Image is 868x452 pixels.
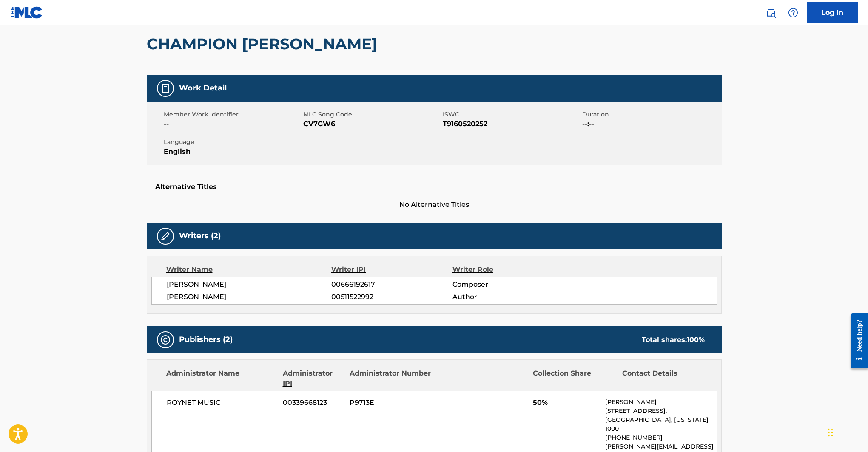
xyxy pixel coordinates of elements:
p: [PERSON_NAME] [605,398,716,407]
img: Writers [160,231,171,241]
span: [PERSON_NAME] [167,280,332,290]
div: Administrator IPI [283,368,343,389]
img: help [788,8,798,18]
span: 00339668123 [283,398,343,408]
span: 100 % [687,336,705,344]
h5: Work Detail [179,83,227,93]
span: ROYNET MUSIC [167,398,277,408]
div: Administrator Number [350,368,432,389]
div: Administrator Name [166,368,276,389]
img: MLC Logo [10,6,43,19]
span: MLC Song Code [303,110,441,119]
div: Writer Name [166,265,332,275]
span: Duration [582,110,720,119]
img: search [766,8,776,18]
a: Log In [807,2,858,23]
span: [PERSON_NAME] [167,292,332,302]
h5: Alternative Titles [155,183,713,191]
h5: Writers (2) [179,231,221,241]
span: 00666192617 [331,280,452,290]
span: ISWC [443,110,580,119]
span: -- [164,119,301,129]
span: No Alternative Titles [147,200,722,210]
span: T9160520252 [443,119,580,129]
p: [GEOGRAPHIC_DATA], [US_STATE] 10001 [605,415,716,433]
div: Writer Role [452,265,563,275]
div: Contact Details [622,368,705,389]
span: Language [164,138,301,147]
span: P9713E [350,398,432,408]
div: Total shares: [642,335,705,345]
h2: CHAMPION [PERSON_NAME] [147,34,381,54]
p: [PHONE_NUMBER] [605,433,716,442]
img: Work Detail [160,83,171,93]
img: Publishers [160,335,171,345]
a: Public Search [763,4,780,21]
iframe: Chat Widget [825,411,868,452]
span: 00511522992 [331,292,452,302]
div: Help [785,4,802,21]
div: Writer IPI [331,265,452,275]
span: 50% [533,398,599,408]
span: Author [452,292,563,302]
iframe: Resource Center [844,307,868,375]
span: English [164,147,301,157]
span: CV7GW6 [303,119,441,129]
h5: Publishers (2) [179,335,233,345]
span: --:-- [582,119,720,129]
p: [STREET_ADDRESS], [605,407,716,415]
span: Composer [452,280,563,290]
div: Drag [828,420,833,445]
div: Collection Share [533,368,615,389]
span: Member Work Identifier [164,110,301,119]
